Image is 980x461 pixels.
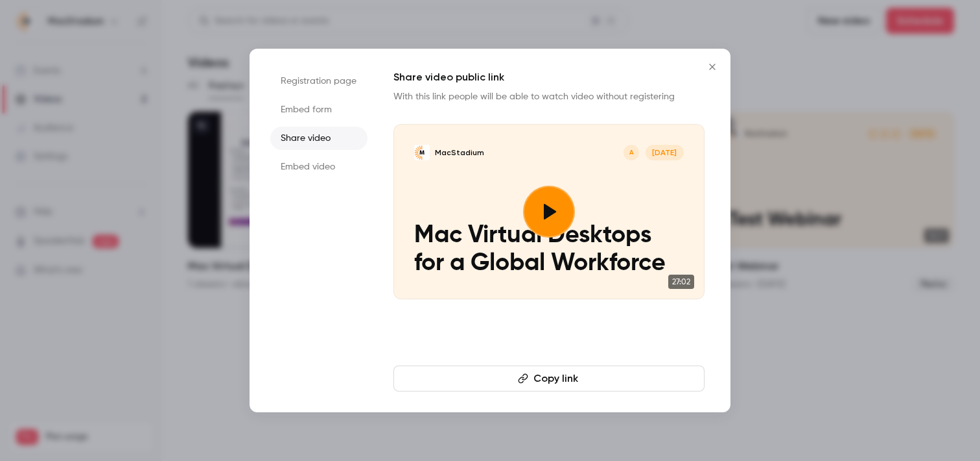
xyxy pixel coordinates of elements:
[270,155,367,179] li: Embed video
[668,275,694,289] span: 27:02
[393,124,705,299] a: Mac Virtual Desktops for a Global WorkforceMacStadiumA[DATE]Mac Virtual Desktops for a Global Wor...
[393,69,705,85] h1: Share video public link
[270,127,367,150] li: Share video
[393,366,705,392] button: Copy link
[393,90,705,103] p: With this link people will be able to watch video without registering
[270,98,367,121] li: Embed form
[270,69,367,93] li: Registration page
[699,54,725,80] button: Close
